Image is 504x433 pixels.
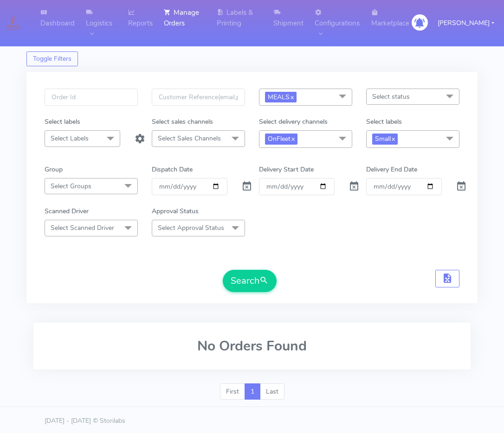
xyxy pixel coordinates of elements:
a: x [391,134,395,143]
button: Toggle Filters [26,51,78,66]
label: Select delivery channels [259,117,328,127]
label: Delivery Start Date [259,165,314,174]
span: Select Scanned Driver [51,223,114,232]
span: Select Labels [51,134,89,143]
label: Select labels [366,117,402,127]
span: OnFleet [265,134,297,144]
label: Group [45,165,63,174]
label: Select sales channels [152,117,213,127]
a: 1 [245,383,260,400]
span: Small [372,134,398,144]
label: Delivery End Date [366,165,417,174]
span: Select Approval Status [158,223,224,232]
a: x [290,92,294,102]
input: Order Id [45,89,138,106]
label: Dispatch Date [152,165,193,174]
span: MEALS [265,92,297,102]
label: Select labels [45,117,80,127]
input: Customer Reference(email,phone) [152,89,245,106]
label: Approval Status [152,206,199,216]
a: x [291,134,295,143]
span: Select Sales Channels [158,134,221,143]
span: Select status [372,92,410,101]
h2: No Orders Found [45,338,459,354]
label: Scanned Driver [45,206,89,216]
button: [PERSON_NAME] [431,13,501,32]
button: Search [223,270,277,292]
span: Select Groups [51,182,91,191]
